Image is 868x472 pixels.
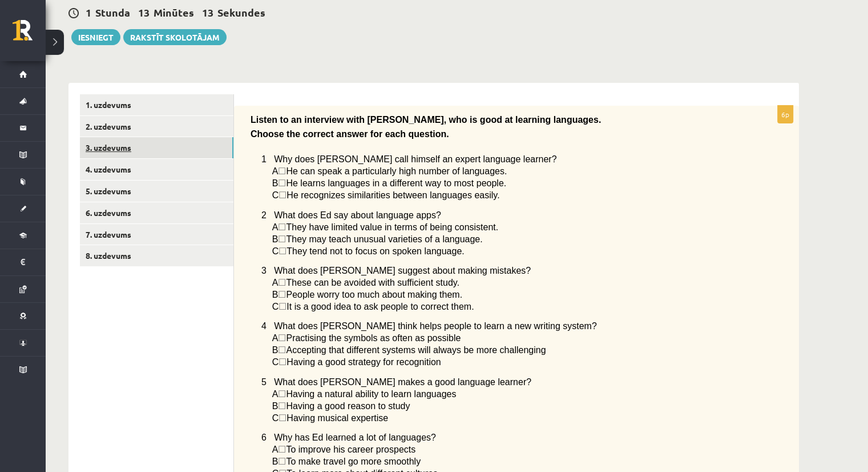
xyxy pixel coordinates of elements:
[278,222,286,232] span: ☐
[286,278,459,287] span: These can be avoided with sufficient study.
[278,234,286,244] span: ☐
[13,20,46,49] a: Rīgas 1. Tālmācības vidusskola
[261,210,441,220] span: 2 What does Ed say about language apps?
[261,266,531,275] span: 3 What does [PERSON_NAME] suggest about making mistakes?
[278,413,286,423] span: ☐
[80,116,233,137] a: 2. uzdevums
[278,457,286,466] span: ☐
[261,154,557,164] span: 1 Why does [PERSON_NAME] call himself an expert language learner?
[272,345,278,355] span: B
[272,357,279,367] span: C
[71,29,120,45] button: Iesniegt
[261,433,436,442] span: 6 Why has Ed learned a lot of languages?
[272,278,278,287] span: A
[154,6,194,19] span: Minūtes
[278,178,286,188] span: ☐
[278,246,286,256] span: ☐
[95,6,130,19] span: Stunda
[80,181,233,202] a: 5. uzdevums
[272,178,278,188] span: B
[278,302,286,311] span: ☐
[278,345,286,355] span: ☐
[80,202,233,223] a: 6. uzdevums
[777,105,793,123] p: 6p
[286,413,388,423] span: Having musical expertise
[272,222,278,232] span: A
[286,401,410,411] span: Having a good reason to study
[272,413,279,423] span: C
[272,302,279,311] span: C
[278,401,286,411] span: ☐
[286,445,415,454] span: To improve his career prospects
[286,234,482,244] span: They may teach unusual varieties of a language.
[272,190,279,200] span: C
[286,190,499,200] span: He recognizes similarities between languages easily.
[278,333,286,343] span: ☐
[272,290,278,299] span: B
[286,222,498,232] span: They have limited value in terms of being consistent.
[286,178,506,188] span: He learns languages in a different way to most people.
[251,129,449,139] span: Choose the correct answer for each question.
[80,245,233,266] a: 8. uzdevums
[278,190,286,200] span: ☐
[138,6,150,19] span: 13
[278,166,286,176] span: ☐
[251,115,601,125] span: Listen to an interview with [PERSON_NAME], who is good at learning languages.
[80,94,233,115] a: 1. uzdevums
[286,389,456,399] span: Having a natural ability to learn languages
[286,246,464,256] span: They tend not to focus on spoken language.
[261,377,531,387] span: 5 What does [PERSON_NAME] makes a good language learner?
[278,290,286,299] span: ☐
[286,345,546,355] span: Accepting that different systems will always be more challenging
[261,321,597,331] span: 4 What does [PERSON_NAME] think helps people to learn a new writing system?
[278,357,286,367] span: ☐
[278,445,286,454] span: ☐
[272,445,278,454] span: A
[217,6,265,19] span: Sekundes
[286,457,421,466] span: To make travel go more smoothly
[80,159,233,180] a: 4. uzdevums
[272,234,278,244] span: B
[286,290,462,299] span: People worry too much about making them.
[272,333,278,343] span: A
[278,389,286,399] span: ☐
[278,278,286,287] span: ☐
[272,166,278,176] span: A
[80,137,233,158] a: 3. uzdevums
[286,166,507,176] span: He can speak a particularly high number of languages.
[272,401,278,411] span: B
[202,6,213,19] span: 13
[286,357,441,367] span: Having a good strategy for recognition
[123,29,227,45] a: Rakstīt skolotājam
[272,389,278,399] span: A
[272,246,279,256] span: C
[272,457,278,466] span: B
[80,224,233,245] a: 7. uzdevums
[86,6,91,19] span: 1
[286,333,461,343] span: Practising the symbols as often as possible
[286,302,474,311] span: It is a good idea to ask people to correct them.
